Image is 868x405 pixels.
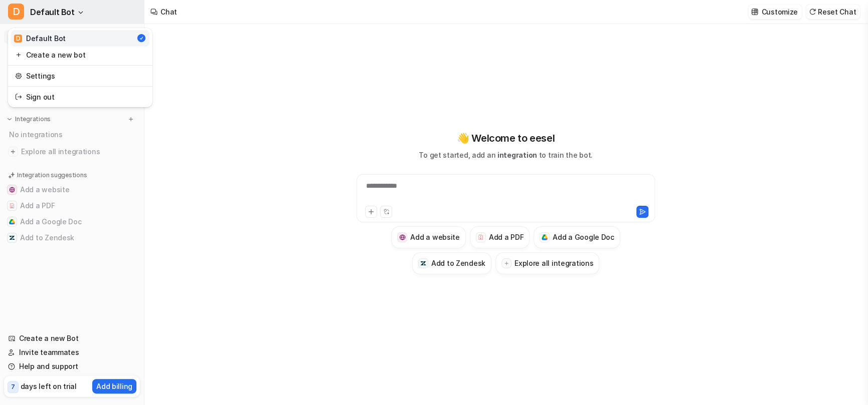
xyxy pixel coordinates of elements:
[15,71,22,81] img: reset
[11,47,149,63] a: Create a new bot
[15,92,22,102] img: reset
[8,4,24,20] span: D
[15,50,22,60] img: reset
[8,28,152,107] div: DDefault Bot
[11,68,149,84] a: Settings
[14,35,22,43] span: D
[11,89,149,105] a: Sign out
[14,33,66,44] div: Default Bot
[30,5,75,19] span: Default Bot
